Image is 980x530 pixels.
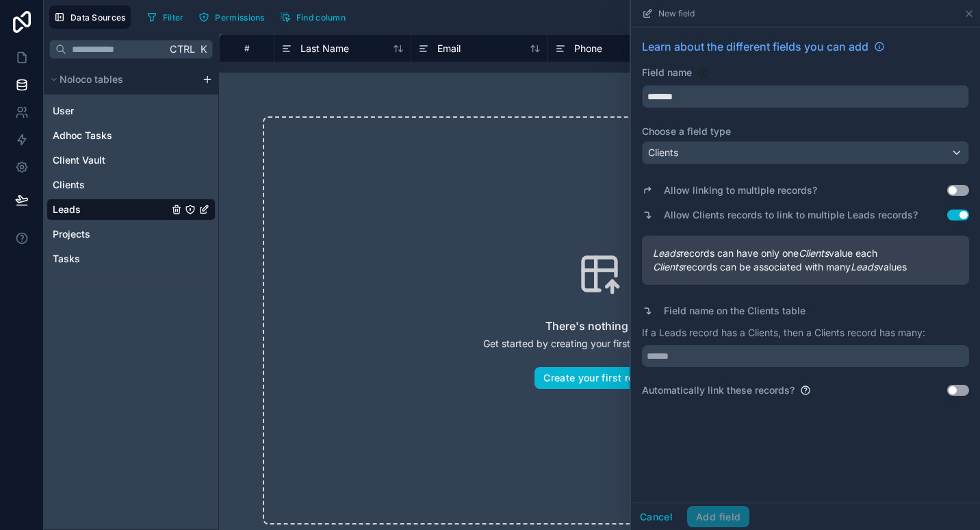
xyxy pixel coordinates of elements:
[631,506,682,528] button: Cancel
[300,42,349,55] span: Last Name
[658,8,695,19] span: New field
[483,337,717,351] p: Get started by creating your first record in this table
[799,247,829,259] em: Clients
[642,66,692,79] label: Field name
[653,247,958,260] span: records can have only one value each
[664,304,805,318] label: Field name on the Clients table
[648,146,678,160] span: Clients
[642,141,969,164] button: Clients
[664,208,918,222] label: Allow Clients records to link to multiple Leads records?
[296,12,346,23] span: Find column
[194,7,274,27] a: Permissions
[851,261,878,273] em: Leads
[642,326,969,340] p: If a Leads record has a Clients, then a Clients record has many:
[642,38,885,55] a: Learn about the different fields you can add
[545,318,654,334] h2: There's nothing here
[664,184,817,197] label: Allow linking to multiple records?
[163,12,184,23] span: Filter
[198,45,208,54] span: K
[142,7,189,27] button: Filter
[574,42,602,55] span: Phone
[653,261,683,273] em: Clients
[70,12,126,23] span: Data Sources
[642,38,868,55] span: Learn about the different fields you can add
[653,260,958,274] span: records can be associated with many values
[653,247,680,259] em: Leads
[642,383,795,397] label: Automatically link these records?
[437,42,461,55] span: Email
[168,40,196,58] span: Ctrl
[215,12,264,23] span: Permissions
[642,125,969,138] label: Choose a field type
[275,7,350,27] button: Find column
[534,367,664,389] button: Create your first record
[230,43,263,53] div: #
[194,7,269,27] button: Permissions
[49,5,131,29] button: Data Sources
